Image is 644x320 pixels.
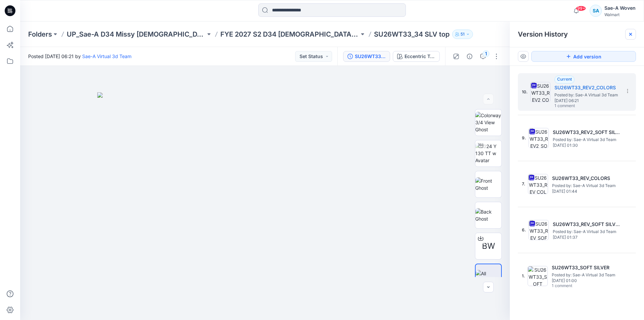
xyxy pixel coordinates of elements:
[464,51,475,62] button: Details
[483,50,489,57] div: 1
[528,266,548,286] img: SU26WT33_SOFT SILVER
[478,51,488,62] button: 1
[475,143,501,164] img: 2024 Y 130 TT w Avatar
[374,30,449,39] p: SU26WT33_34 SLV top
[590,5,602,17] div: SA
[522,135,526,141] span: 9.
[393,51,440,62] button: Eccentric Tropical_DARK NAVY
[604,4,636,12] div: Sae-A Woven
[530,82,550,102] img: SU26WT33_REV2_COLORS
[522,89,528,95] span: 10.
[529,128,549,148] img: SU26WT33_REV2_SOFT SILVER
[452,30,473,39] button: 51
[554,103,601,109] span: 1 comment
[67,30,206,39] a: UP_Sae-A D34 Missy [DEMOGRAPHIC_DATA] Top Woven
[220,30,359,39] a: FYE 2027 S2 D34 [DEMOGRAPHIC_DATA] Woven Tops - Sae-A
[531,51,636,62] button: Add version
[482,240,495,252] span: BW
[553,228,620,235] span: Posted by: Sae-A Virtual 3d Team
[518,51,529,62] button: Show Hidden Versions
[518,30,568,38] span: Version History
[553,143,620,148] span: [DATE] 01:30
[552,182,619,189] span: Posted by: Sae-A Virtual 3d Team
[552,272,619,278] span: Posted by: Sae-A Virtual 3d Team
[552,278,619,283] span: [DATE] 01:00
[475,208,501,222] img: Back Ghost
[553,235,620,240] span: [DATE] 01:37
[628,32,633,37] button: Close
[28,53,131,60] span: Posted [DATE] 06:21 by
[475,112,501,133] img: Colorway 3/4 View Ghost
[522,273,525,279] span: 1.
[476,270,501,284] img: All colorways
[343,51,390,62] button: SU26WT33_REV2_COLORS
[554,92,622,98] span: Posted by: Sae-A Virtual 3d Team
[552,283,599,289] span: 1 comment
[405,53,435,60] div: Eccentric Tropical_DARK NAVY
[557,77,572,82] span: Current
[528,174,548,194] img: SU26WT33_REV_COLORS
[554,98,622,103] span: [DATE] 06:21
[355,53,386,60] div: SU26WT33_REV2_COLORS
[522,181,525,187] span: 7.
[461,31,465,38] p: 51
[82,53,131,59] a: Sae-A Virtual 3d Team
[552,174,619,182] h5: SU26WT33_REV_COLORS
[553,220,620,228] h5: SU26WT33_REV_SOFT SILVER
[522,227,526,233] span: 6.
[552,264,619,272] h5: SU26WT33_SOFT SILVER
[475,177,501,191] img: Front Ghost
[28,30,52,39] a: Folders
[554,84,622,92] h5: SU26WT33_REV2_COLORS
[576,6,586,11] span: 99+
[553,136,620,143] span: Posted by: Sae-A Virtual 3d Team
[553,128,620,136] h5: SU26WT33_REV2_SOFT SILVER
[552,189,619,194] span: [DATE] 01:44
[529,220,549,240] img: SU26WT33_REV_SOFT SILVER
[604,12,636,17] div: Walmart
